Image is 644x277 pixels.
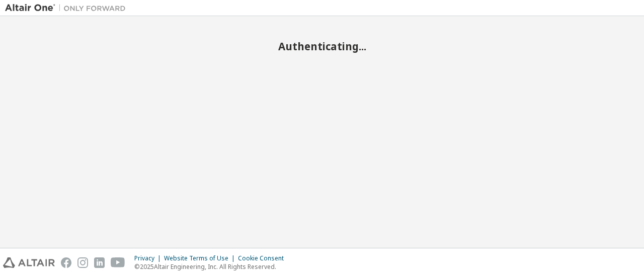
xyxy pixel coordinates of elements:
[61,257,71,268] img: facebook.svg
[111,257,125,268] img: youtube.svg
[94,257,105,268] img: linkedin.svg
[3,257,55,268] img: altair_logo.svg
[164,254,238,262] div: Website Terms of Use
[134,262,290,271] p: © 2025 Altair Engineering, Inc. All Rights Reserved.
[5,40,639,53] h2: Authenticating...
[5,3,131,13] img: Altair One
[134,254,164,262] div: Privacy
[238,254,290,262] div: Cookie Consent
[77,257,88,268] img: instagram.svg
